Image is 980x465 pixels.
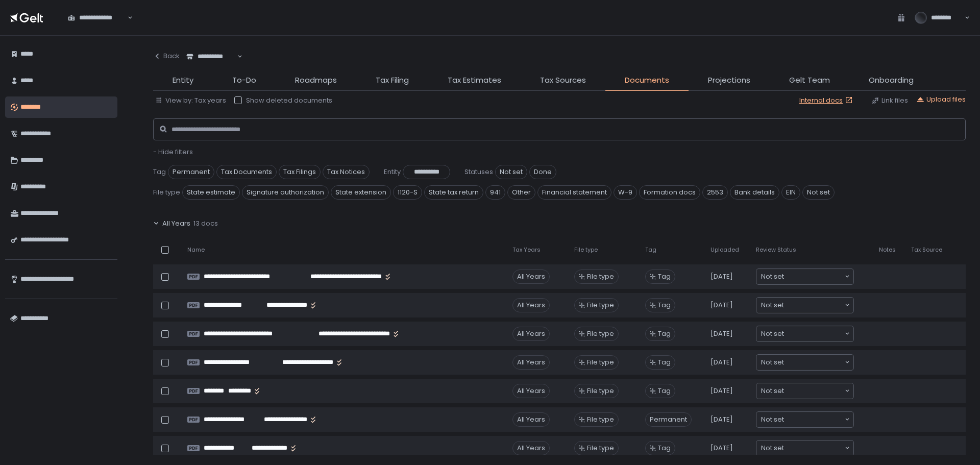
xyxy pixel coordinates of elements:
span: 941 [485,185,505,200]
span: Statuses [464,167,493,177]
div: Search for option [756,355,853,370]
span: [DATE] [710,301,733,310]
div: Search for option [61,7,133,29]
span: Tax Estimates [448,75,501,86]
input: Search for option [784,357,844,368]
div: All Years [512,384,550,398]
button: Back [153,46,180,66]
span: Tax Years [512,246,541,254]
input: Search for option [784,272,844,282]
span: Tag [658,329,671,338]
span: File type [587,358,614,367]
span: Not set [761,272,784,282]
span: [DATE] [710,272,733,281]
span: Signature authorization [242,185,329,200]
span: [DATE] [710,358,733,367]
span: File type [587,301,614,310]
span: Not set [761,300,784,310]
span: [DATE] [710,444,733,453]
span: Tax Filing [376,75,409,86]
button: Link files [871,96,908,105]
span: File type [587,272,614,281]
div: Search for option [756,440,853,456]
button: View by: Tax years [155,96,226,105]
span: Not set [802,185,835,200]
span: File type [587,444,614,453]
span: Documents [625,75,669,86]
span: Not set [761,443,784,453]
span: Onboarding [869,75,914,86]
span: Entity [384,167,401,177]
span: File type [587,415,614,424]
span: Tag [658,301,671,310]
span: 1120-S [393,185,422,200]
span: Tax Source [911,246,942,254]
div: Search for option [756,298,853,313]
span: [DATE] [710,415,733,424]
input: Search for option [784,443,844,453]
span: Not set [761,357,784,368]
div: Back [153,52,180,61]
span: File type [587,386,614,396]
span: State extension [331,185,391,200]
span: Tag [658,272,671,281]
span: State tax return [424,185,483,200]
span: Name [187,246,205,254]
span: 2553 [702,185,728,200]
span: To-Do [232,75,256,86]
span: EIN [781,185,800,200]
span: Tax Sources [540,75,586,86]
span: Projections [708,75,750,86]
span: Review Status [756,246,796,254]
span: File type [587,329,614,338]
span: Roadmaps [295,75,337,86]
span: Formation docs [639,185,700,200]
div: Search for option [756,412,853,427]
div: Search for option [756,269,853,284]
span: Tag [658,444,671,453]
input: Search for option [784,300,844,310]
span: Uploaded [710,246,739,254]
span: Permanent [645,412,692,427]
span: [DATE] [710,329,733,338]
div: All Years [512,270,550,284]
span: Not set [761,329,784,339]
span: Tag [645,246,656,254]
span: Other [507,185,535,200]
div: All Years [512,298,550,312]
span: Tax Notices [323,165,370,179]
span: Gelt Team [789,75,830,86]
span: Not set [495,165,527,179]
span: Tax Documents [216,165,277,179]
span: W-9 [614,185,637,200]
input: Search for option [784,329,844,339]
span: Done [529,165,556,179]
div: Search for option [756,383,853,399]
div: All Years [512,441,550,455]
div: All Years [512,355,550,370]
span: Bank details [730,185,779,200]
div: Search for option [756,326,853,341]
span: Entity [173,75,193,86]
a: Internal docs [799,96,855,105]
span: State estimate [182,185,240,200]
span: 13 docs [193,219,218,228]
span: File type [153,188,180,197]
span: Financial statement [537,185,611,200]
input: Search for option [784,414,844,425]
button: - Hide filters [153,148,193,157]
span: All Years [162,219,190,228]
div: All Years [512,412,550,427]
input: Search for option [784,386,844,396]
span: Tag [153,167,166,177]
button: Upload files [916,95,966,104]
span: File type [574,246,598,254]
span: Notes [879,246,896,254]
span: Permanent [168,165,214,179]
span: Tag [658,386,671,396]
span: Tax Filings [279,165,321,179]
